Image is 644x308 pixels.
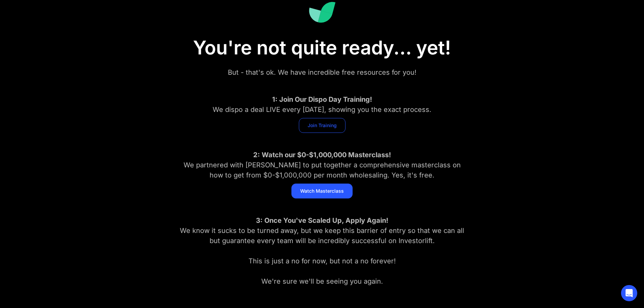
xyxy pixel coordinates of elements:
[153,37,491,59] h1: You're not quite ready... yet!
[299,118,345,133] a: Join Training
[621,285,637,301] div: Open Intercom Messenger
[177,67,468,77] div: But - that's ok. We have incredible free resources for you!
[309,2,336,23] img: Investorlift Dashboard
[272,95,372,103] strong: 1: Join Our Dispo Day Training!
[291,184,353,198] a: Watch Masterclass
[253,151,391,159] strong: 2: Watch our $0-$1,000,000 Masterclass!
[177,150,468,180] div: We partnered with [PERSON_NAME] to put together a comprehensive masterclass on how to get from $0...
[177,215,468,286] div: We know it sucks to be turned away, but we keep this barrier of entry so that we can all but guar...
[177,94,468,115] div: We dispo a deal LIVE every [DATE], showing you the exact process.
[256,216,388,224] strong: 3: Once You've Scaled Up, Apply Again!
